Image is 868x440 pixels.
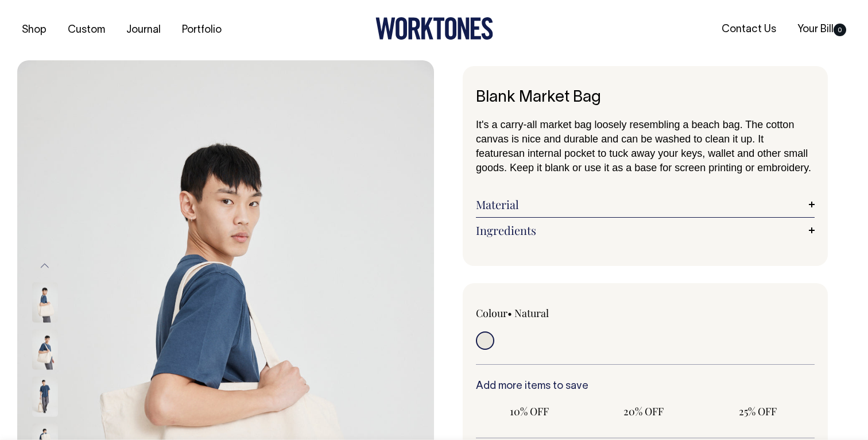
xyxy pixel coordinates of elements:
[32,329,58,369] img: natural
[514,306,549,320] label: Natural
[476,198,815,211] a: Material
[507,306,512,320] span: •
[32,376,58,416] img: natural
[834,24,846,36] span: 0
[482,404,578,418] span: 10% OFF
[476,89,815,107] h1: Blank Market Bag
[177,21,226,40] a: Portfolio
[590,401,697,422] input: 20% OFF
[476,148,811,173] span: an internal pocket to tuck away your keys, wallet and other small goods. Keep it blank or use it ...
[476,306,611,320] div: Colour
[793,20,851,39] a: Your Bill0
[36,253,53,279] button: Previous
[704,401,811,422] input: 25% OFF
[122,21,165,40] a: Journal
[32,282,58,322] img: natural
[717,20,781,39] a: Contact Us
[476,119,794,145] span: It's a carry-all market bag loosely resembling a beach bag. The cotton canvas is nice and durable...
[63,21,110,40] a: Custom
[476,223,815,237] a: Ingredients
[476,381,815,392] h6: Add more items to save
[476,401,583,422] input: 10% OFF
[710,404,805,418] span: 25% OFF
[596,404,692,418] span: 20% OFF
[17,21,51,40] a: Shop
[476,133,764,159] span: t features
